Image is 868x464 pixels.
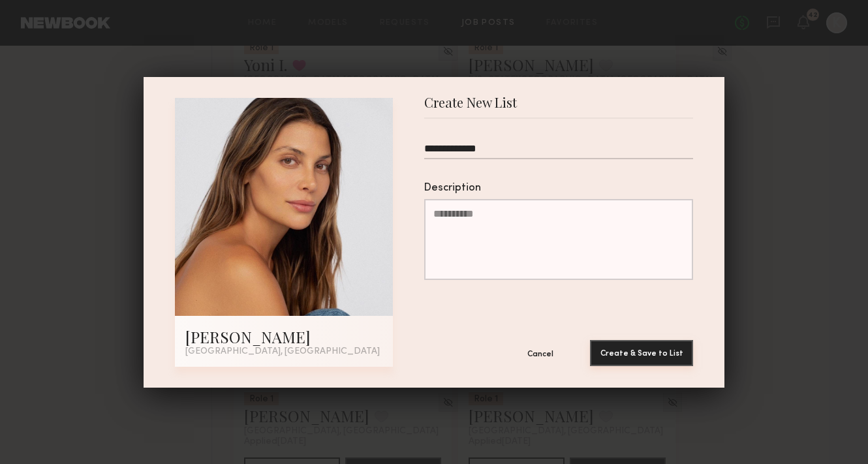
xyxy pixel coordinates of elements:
[185,347,382,356] div: [GEOGRAPHIC_DATA], [GEOGRAPHIC_DATA]
[424,199,693,280] textarea: Description
[424,98,517,117] span: Create New List
[424,183,693,194] div: Description
[501,341,580,367] button: Cancel
[185,326,382,347] div: [PERSON_NAME]
[590,340,693,366] button: Create & Save to List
